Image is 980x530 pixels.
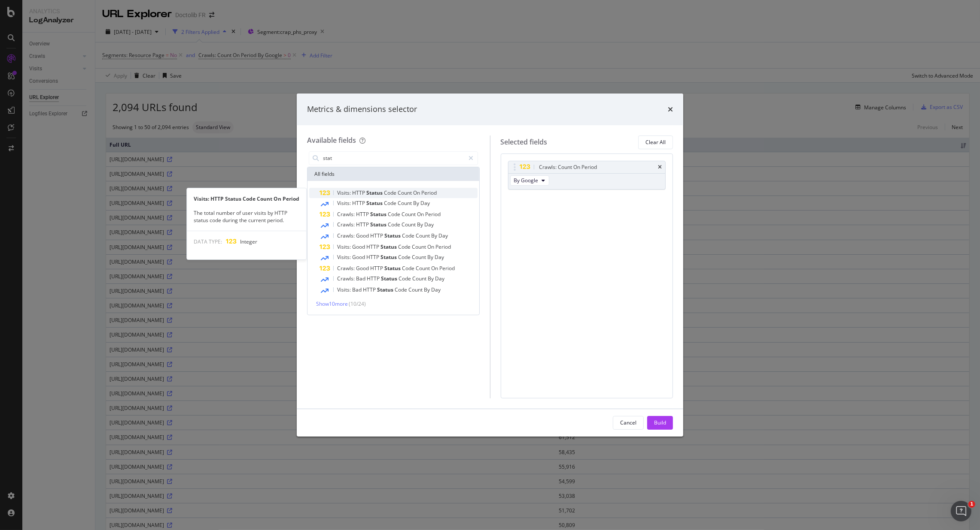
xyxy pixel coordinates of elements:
[501,137,548,147] div: Selected fields
[424,286,431,293] span: By
[356,221,370,228] span: HTTP
[388,211,402,218] span: Code
[668,104,673,115] div: times
[384,189,398,196] span: Code
[427,243,435,250] span: On
[421,189,437,196] span: Period
[322,152,465,165] input: Search by field name
[307,104,417,115] div: Metrics & dimensions selector
[370,221,388,228] span: Status
[388,221,402,228] span: Code
[398,189,413,196] span: Count
[439,265,455,272] span: Period
[647,416,673,430] button: Build
[337,232,356,239] span: Crawls:
[352,243,366,250] span: Good
[363,286,377,293] span: HTTP
[187,209,306,224] div: The total number of user visits by HTTP status code during the current period.
[510,175,549,186] button: By Google
[417,221,424,228] span: By
[395,286,408,293] span: Code
[187,195,306,202] div: Visits: HTTP Status Code Count On Period
[420,199,430,207] span: Day
[435,243,451,250] span: Period
[968,501,975,508] span: 1
[337,243,352,250] span: Visits:
[399,275,412,282] span: Code
[613,416,644,430] button: Cancel
[658,165,662,170] div: times
[356,211,370,218] span: HTTP
[366,243,380,250] span: HTTP
[367,275,381,282] span: HTTP
[539,163,597,172] div: Crawls: Count On Period
[307,136,356,145] div: Available fields
[384,199,398,207] span: Code
[402,232,416,239] span: Code
[620,419,636,426] div: Cancel
[337,189,352,196] span: Visits:
[356,275,367,282] span: Bad
[352,286,363,293] span: Bad
[514,177,539,184] span: By Google
[412,243,427,250] span: Count
[438,232,448,239] span: Day
[427,253,435,261] span: By
[337,253,352,261] span: Visits:
[366,189,384,196] span: Status
[366,253,380,261] span: HTTP
[402,221,417,228] span: Count
[412,253,427,261] span: Count
[337,211,356,218] span: Crawls:
[337,275,356,282] span: Crawls:
[316,300,348,307] span: Show 10 more
[356,232,370,239] span: Good
[307,167,479,181] div: All fields
[424,221,434,228] span: Day
[349,300,366,307] span: ( 10 / 24 )
[508,161,666,190] div: Crawls: Count On PeriodtimesBy Google
[381,275,399,282] span: Status
[380,243,398,250] span: Status
[398,253,412,261] span: Code
[435,253,444,261] span: Day
[337,221,356,228] span: Crawls:
[413,189,421,196] span: On
[402,211,417,218] span: Count
[377,286,395,293] span: Status
[416,232,431,239] span: Count
[408,286,424,293] span: Count
[431,286,441,293] span: Day
[431,265,439,272] span: On
[425,211,441,218] span: Period
[352,189,366,196] span: HTTP
[435,275,444,282] span: Day
[384,232,402,239] span: Status
[370,265,384,272] span: HTTP
[398,243,412,250] span: Code
[951,501,971,521] iframe: Intercom live chat
[431,232,438,239] span: By
[370,211,388,218] span: Status
[337,199,352,207] span: Visits:
[370,232,384,239] span: HTTP
[412,275,428,282] span: Count
[417,211,425,218] span: On
[428,275,435,282] span: By
[352,253,366,261] span: Good
[654,419,666,426] div: Build
[402,265,416,272] span: Code
[413,199,420,207] span: By
[416,265,431,272] span: Count
[337,286,352,293] span: Visits:
[356,265,370,272] span: Good
[297,93,683,437] div: modal
[398,199,413,207] span: Count
[638,136,673,149] button: Clear All
[337,265,356,272] span: Crawls:
[380,253,398,261] span: Status
[645,139,666,146] div: Clear All
[384,265,402,272] span: Status
[366,199,384,207] span: Status
[352,199,366,207] span: HTTP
